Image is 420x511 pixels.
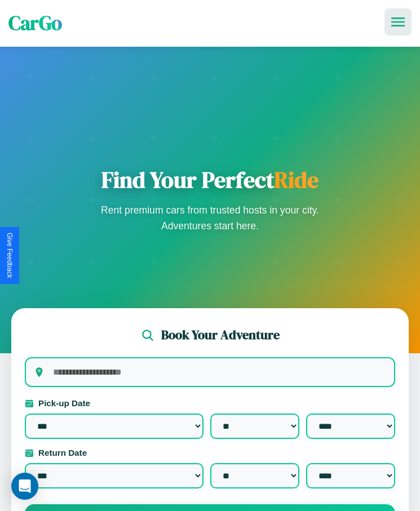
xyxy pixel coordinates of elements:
span: Ride [274,165,319,195]
h1: Find Your Perfect [98,166,323,193]
p: Rent premium cars from trusted hosts in your city. Adventures start here. [98,202,323,234]
h2: Book Your Adventure [161,326,280,344]
label: Return Date [25,448,395,457]
div: Give Feedback [6,233,14,278]
div: Open Intercom Messenger [11,473,38,500]
label: Pick-up Date [25,398,395,408]
span: CarGo [8,10,62,37]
